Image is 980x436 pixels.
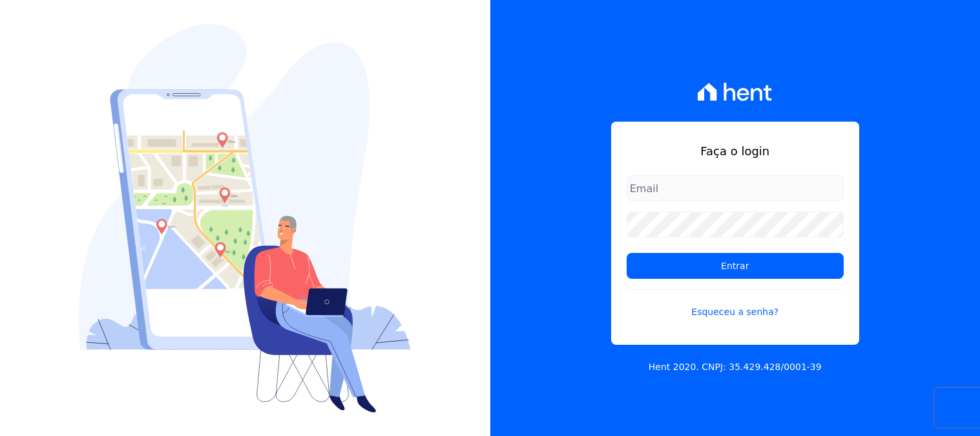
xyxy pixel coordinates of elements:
img: Login [79,24,411,413]
h1: Faça o login [627,142,844,160]
input: Email [627,175,844,201]
a: Esqueceu a senha? [627,289,844,319]
input: Entrar [627,253,844,279]
p: Hent 2020. CNPJ: 35.429.428/0001-39 [649,360,822,374]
